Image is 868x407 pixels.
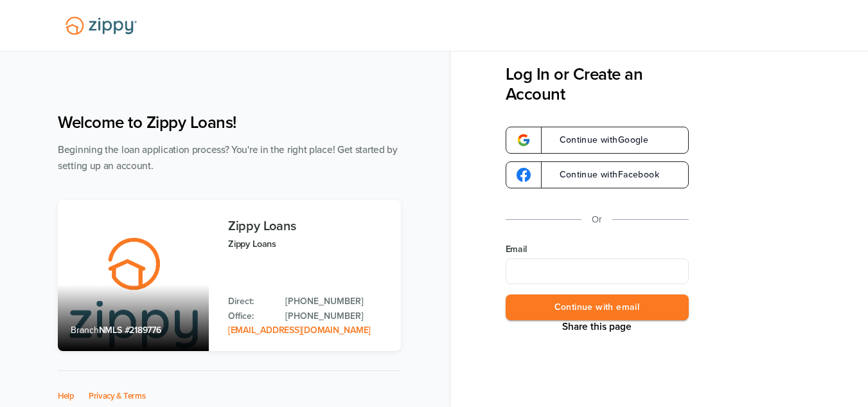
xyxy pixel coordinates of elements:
[58,391,75,401] a: Help
[89,391,146,401] a: Privacy & Terms
[228,294,272,309] p: Direct:
[506,127,689,154] a: google-logoContinue withGoogle
[71,325,99,336] span: Branch
[228,309,272,323] p: Office:
[285,309,388,323] a: Office Phone: 512-975-2947
[228,237,388,251] p: Zippy Loans
[506,258,689,284] input: Email Address
[228,325,371,336] a: Email Address: zippyguide@zippymh.com
[99,325,161,336] span: NMLS #2189776
[547,136,649,145] span: Continue with Google
[592,212,602,228] p: Or
[558,320,635,333] button: Share This Page
[506,161,689,188] a: google-logoContinue withFacebook
[506,294,689,321] button: Continue with email
[517,168,531,182] img: google-logo
[517,133,531,147] img: google-logo
[285,294,388,309] a: Direct Phone: 512-975-2947
[547,170,659,179] span: Continue with Facebook
[58,144,398,172] span: Beginning the loan application process? You're in the right place! Get started by setting up an a...
[506,64,689,104] h3: Log In or Create an Account
[58,113,401,132] h1: Welcome to Zippy Loans!
[58,11,145,41] img: Lender Logo
[506,243,689,256] label: Email
[228,219,388,233] h3: Zippy Loans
